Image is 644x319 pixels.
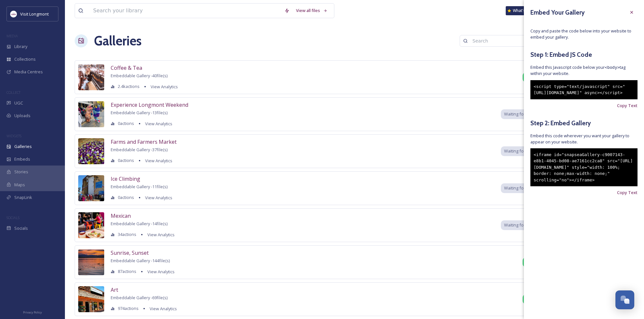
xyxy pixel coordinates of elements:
[78,101,104,127] img: 47b8fb25-4ef2-40d6-af28-42b1b01bf20a.jpg
[506,6,538,15] a: What's New
[90,4,281,18] input: Search your library
[14,43,27,50] span: Library
[14,100,23,106] span: UGC
[504,111,539,117] span: Waiting for Events
[111,212,131,219] span: Mexican
[111,101,188,108] span: Experience Longmont Weekend
[617,103,638,109] span: Copy Text
[14,156,30,162] span: Embeds
[111,295,167,301] span: Embeddable Gallery - 69 file(s)
[145,121,172,127] span: View Analytics
[111,286,118,293] span: Art
[78,138,104,164] img: 09306261-c511-4cb7-8da1-82cc0cced664.jpg
[14,56,36,62] span: Collections
[504,148,539,154] span: Waiting for Events
[111,258,170,264] span: Embeddable Gallery - 144 file(s)
[78,175,104,201] img: 5451fe76-4139-47d5-ab85-fe39459d8f8e.jpg
[530,80,638,99] div: <script type="text/javascript" src="[URL][DOMAIN_NAME]" async></script>
[14,113,31,119] span: Uploads
[111,184,167,190] span: Embeddable Gallery - 11 file(s)
[144,268,175,276] a: View Analytics
[615,290,634,309] button: Open Chat
[6,90,20,95] span: COLLECT
[504,222,539,228] span: Waiting for Events
[111,147,167,153] span: Embeddable Gallery - 37 file(s)
[14,182,25,188] span: Maps
[111,138,177,145] span: Farms and Farmers Market
[118,231,136,238] span: 34 actions
[530,28,638,40] span: Copy and paste the code below into your website to embed your gallery.
[147,83,178,91] a: View Analytics
[94,31,142,51] a: Galleries
[78,286,104,312] img: f8b000bf-3838-4c4a-9cac-bb6b054d75a8.jpg
[118,194,134,201] span: 0 actions
[23,310,42,314] span: Privacy Policy
[6,33,18,38] span: MEDIA
[530,133,638,145] span: Embed this code wherever you want your gallery to appear on your website.
[605,65,620,70] span: <body>
[530,8,585,17] h3: Embed Your Gallery
[617,190,638,196] span: Copy Text
[530,50,638,59] h5: Step 1: Embed JS Code
[78,64,104,90] img: 66550843-b5c7-43cf-a01d-3c920bcc5eea.jpg
[111,221,167,227] span: Embeddable Gallery - 14 file(s)
[118,305,139,312] span: 974 actions
[146,305,177,313] a: View Analytics
[145,195,172,201] span: View Analytics
[504,185,539,191] span: Waiting for Events
[118,83,140,90] span: 2.4k actions
[151,84,178,90] span: View Analytics
[118,157,134,164] span: 0 actions
[150,306,177,312] span: View Analytics
[530,148,638,187] div: <iframe id="snapseaGallery-c9007143-e8b1-4045-bd08-ae7161cc2ca8" src="[URL][DOMAIN_NAME]" style="...
[293,4,331,17] a: View all files
[469,34,532,47] input: Search
[118,120,134,127] span: 0 actions
[145,158,172,164] span: View Analytics
[142,120,172,128] a: View Analytics
[6,133,21,138] span: WIDGETS
[14,194,32,201] span: SnapLink
[20,11,49,17] span: Visit Longmont
[111,73,167,79] span: Embeddable Gallery - 40 file(s)
[23,308,42,316] a: Privacy Policy
[530,64,638,77] span: Embed this Javascript code below your tag within your website.
[14,169,28,175] span: Stories
[144,231,175,239] a: View Analytics
[142,194,172,202] a: View Analytics
[111,64,142,71] span: Coffee & Tea
[147,269,175,275] span: View Analytics
[6,215,19,220] span: SOCIALS
[14,143,32,150] span: Galleries
[78,249,104,275] img: 280e7660-18f3-46a1-b4d9-2b0f1ea58534.jpg
[78,212,104,238] img: a3b82322-df13-472a-8d90-83b23f3c969e.jpg
[118,268,136,275] span: 87 actions
[111,110,167,116] span: Embeddable Gallery - 13 file(s)
[111,175,140,182] span: Ice Climbing
[530,118,638,128] h5: Step 2: Embed Gallery
[111,249,149,256] span: Sunrise, Sunset
[10,11,17,17] img: longmont.jpg
[142,157,172,165] a: View Analytics
[14,69,43,75] span: Media Centres
[147,232,175,238] span: View Analytics
[14,225,28,231] span: Socials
